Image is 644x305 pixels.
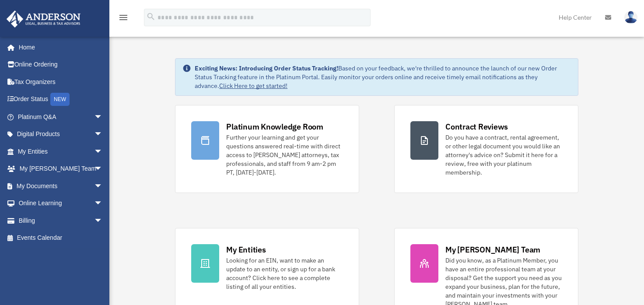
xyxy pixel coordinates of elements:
div: Platinum Knowledge Room [226,121,323,132]
a: Order StatusNEW [6,91,116,109]
a: Home [6,39,112,56]
img: User Pic [624,11,637,24]
strong: Exciting News: Introducing Order Status Tracking! [195,64,338,72]
a: Tax Organizers [6,73,116,91]
a: Click Here to get started! [219,82,287,90]
div: Based on your feedback, we're thrilled to announce the launch of our new Order Status Tracking fe... [195,64,571,90]
a: Contract Reviews Do you have a contract, rental agreement, or other legal document you would like... [394,105,578,193]
span: arrow_drop_down [94,126,112,144]
i: search [146,12,156,21]
a: Online Ordering [6,56,116,74]
span: arrow_drop_down [94,143,112,161]
a: Online Learningarrow_drop_down [6,195,116,212]
a: menu [118,15,129,23]
a: Billingarrow_drop_down [6,212,116,229]
a: Digital Productsarrow_drop_down [6,126,116,143]
div: Do you have a contract, rental agreement, or other legal document you would like an attorney's ad... [445,133,562,177]
a: My Entitiesarrow_drop_down [6,143,116,160]
span: arrow_drop_down [94,195,112,213]
a: Events Calendar [6,229,116,247]
span: arrow_drop_down [94,108,112,126]
span: arrow_drop_down [94,160,112,178]
img: Anderson Advisors Platinum Portal [4,11,83,28]
span: arrow_drop_down [94,177,112,195]
span: arrow_drop_down [94,212,112,230]
div: My Entities [226,244,266,255]
div: Further your learning and get your questions answered real-time with direct access to [PERSON_NAM... [226,133,343,177]
div: Contract Reviews [445,121,508,132]
div: My [PERSON_NAME] Team [445,244,540,255]
div: Looking for an EIN, want to make an update to an entity, or sign up for a bank account? Click her... [226,256,343,291]
a: My [PERSON_NAME] Teamarrow_drop_down [6,160,116,178]
a: Platinum Q&Aarrow_drop_down [6,108,116,126]
div: NEW [50,93,70,106]
a: Platinum Knowledge Room Further your learning and get your questions answered real-time with dire... [175,105,359,193]
a: My Documentsarrow_drop_down [6,177,116,195]
i: menu [118,12,129,23]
